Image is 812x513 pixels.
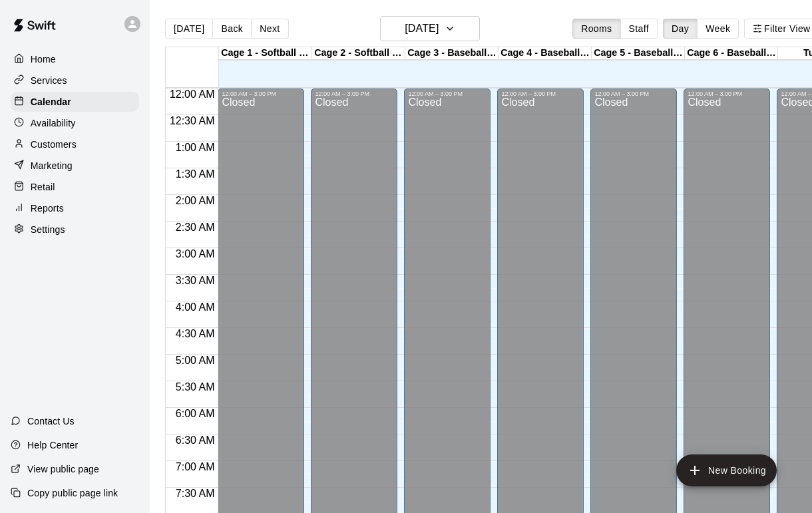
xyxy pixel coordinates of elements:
[172,142,218,153] span: 1:00 AM
[620,19,658,39] button: Staff
[31,180,55,194] p: Retail
[663,19,698,39] button: Day
[166,88,218,100] span: 12:00 AM
[31,159,73,172] p: Marketing
[172,381,218,393] span: 5:30 AM
[172,328,218,339] span: 4:30 AM
[172,488,218,499] span: 7:30 AM
[11,71,139,90] a: Services
[172,275,218,286] span: 3:30 AM
[572,19,620,39] button: Rooms
[11,49,139,69] a: Home
[408,90,487,97] div: 12:00 AM – 3:00 PM
[172,168,218,180] span: 1:30 AM
[11,113,139,133] a: Availability
[685,47,778,60] div: Cage 6 - Baseball (Hack Attack Hand-fed Machine)
[697,19,739,39] button: Week
[27,415,75,428] p: Contact Us
[11,177,139,197] a: Retail
[11,92,139,112] a: Calendar
[172,195,218,206] span: 2:00 AM
[31,202,64,215] p: Reports
[405,47,499,60] div: Cage 3 - Baseball (Triple Play)
[165,19,213,39] button: [DATE]
[380,16,480,41] button: [DATE]
[501,90,580,97] div: 12:00 AM – 3:00 PM
[594,90,673,97] div: 12:00 AM – 3:00 PM
[27,438,78,452] p: Help Center
[31,95,71,108] p: Calendar
[172,355,218,366] span: 5:00 AM
[592,47,685,60] div: Cage 5 - Baseball (HitTrax)
[166,115,218,126] span: 12:30 AM
[315,90,393,97] div: 12:00 AM – 3:00 PM
[212,19,252,39] button: Back
[688,90,766,97] div: 12:00 AM – 3:00 PM
[172,248,218,259] span: 3:00 AM
[11,134,139,154] a: Customers
[31,53,56,66] p: Home
[11,156,139,176] a: Marketing
[172,301,218,313] span: 4:00 AM
[27,486,118,500] p: Copy public page link
[11,198,139,218] a: Reports
[31,116,76,130] p: Availability
[251,19,288,39] button: Next
[172,408,218,419] span: 6:00 AM
[11,220,139,240] a: Settings
[219,47,312,60] div: Cage 1 - Softball (Hack Attack)
[312,47,405,60] div: Cage 2 - Softball (Triple Play)
[31,223,65,236] p: Settings
[172,222,218,233] span: 2:30 AM
[499,47,592,60] div: Cage 4 - Baseball (Triple Play)
[172,434,218,446] span: 6:30 AM
[31,74,67,87] p: Services
[31,138,77,151] p: Customers
[405,19,439,38] h6: [DATE]
[27,462,99,476] p: View public page
[676,454,777,486] button: add
[222,90,300,97] div: 12:00 AM – 3:00 PM
[172,461,218,472] span: 7:00 AM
